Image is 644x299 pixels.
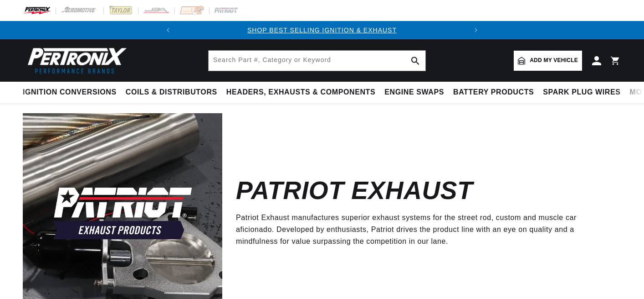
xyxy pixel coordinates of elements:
span: Headers, Exhausts & Components [226,88,375,97]
summary: Coils & Distributors [121,82,222,103]
span: Battery Products [453,88,534,97]
span: Spark Plug Wires [543,88,620,97]
p: Patriot Exhaust manufactures superior exhaust systems for the street rod, custom and muscle car a... [236,212,608,247]
summary: Battery Products [449,82,538,103]
summary: Headers, Exhausts & Components [222,82,380,103]
img: Pertronix [23,45,128,76]
input: Search Part #, Category or Keyword [209,51,425,71]
span: Add my vehicle [530,56,578,65]
summary: Engine Swaps [380,82,449,103]
div: Announcement [177,25,467,35]
h2: Patriot Exhaust [236,180,473,201]
button: Translation missing: en.sections.announcements.previous_announcement [159,21,177,39]
span: Ignition Conversions [23,88,117,97]
a: Add my vehicle [514,51,582,71]
span: Coils & Distributors [126,88,217,97]
button: search button [405,51,425,71]
div: 1 of 2 [177,25,467,35]
summary: Spark Plug Wires [538,82,625,103]
span: Engine Swaps [384,88,444,97]
a: SHOP BEST SELLING IGNITION & EXHAUST [247,26,397,34]
button: Translation missing: en.sections.announcements.next_announcement [467,21,485,39]
summary: Ignition Conversions [23,82,121,103]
